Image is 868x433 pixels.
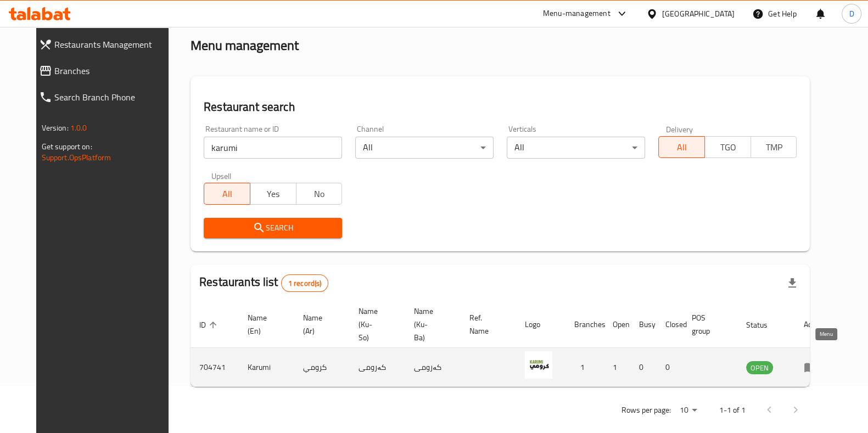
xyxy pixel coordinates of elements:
[42,121,69,135] span: Version:
[191,37,299,54] h2: Menu management
[663,139,701,155] span: All
[282,278,328,289] span: 1 record(s)
[565,301,604,348] th: Branches
[746,318,782,331] span: Status
[565,348,604,387] td: 1
[42,150,111,165] a: Support.OpsPlatform
[301,186,338,202] span: No
[281,274,329,292] div: Total records count
[204,137,342,159] input: Search for restaurant name or ID..
[30,31,181,58] a: Restaurants Management
[191,348,239,387] td: 704741
[296,183,343,205] button: No
[692,311,724,338] span: POS group
[42,139,92,154] span: Get support on:
[30,84,181,110] a: Search Branch Phone
[209,186,246,202] span: All
[359,305,392,344] span: Name (Ku-So)
[621,403,670,417] p: Rows per page:
[746,361,773,374] div: OPEN
[525,351,552,379] img: Karumi
[414,305,447,344] span: Name (Ku-Ba)
[719,403,745,417] p: 1-1 of 1
[657,301,683,348] th: Closed
[70,121,87,135] span: 1.0.0
[630,301,657,348] th: Busy
[779,270,805,296] div: Export file
[657,348,683,387] td: 0
[212,221,333,235] span: Search
[54,38,172,51] span: Restaurants Management
[248,311,281,338] span: Name (En)
[211,172,232,179] label: Upsell
[294,348,350,387] td: كرومي
[250,183,296,205] button: Yes
[255,186,292,202] span: Yes
[795,301,833,348] th: Action
[507,137,645,159] div: All
[204,218,342,238] button: Search
[746,362,773,374] span: OPEN
[199,318,220,331] span: ID
[355,137,494,159] div: All
[630,348,657,387] td: 0
[204,183,250,205] button: All
[405,348,461,387] td: کەرومی
[239,348,294,387] td: Karumi
[516,301,565,348] th: Logo
[303,311,337,338] span: Name (Ar)
[191,301,833,387] table: enhanced table
[54,64,172,77] span: Branches
[30,58,181,84] a: Branches
[709,139,747,155] span: TGO
[199,274,328,292] h2: Restaurants list
[469,311,503,338] span: Ref. Name
[604,301,630,348] th: Open
[658,136,705,158] button: All
[849,8,854,20] span: D
[704,136,751,158] button: TGO
[675,402,701,419] div: Rows per page:
[755,139,793,155] span: TMP
[54,91,172,104] span: Search Branch Phone
[662,8,735,20] div: [GEOGRAPHIC_DATA]
[204,99,797,115] h2: Restaurant search
[751,136,797,158] button: TMP
[543,7,611,20] div: Menu-management
[350,348,405,387] td: کەرومی
[666,125,693,133] label: Delivery
[604,348,630,387] td: 1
